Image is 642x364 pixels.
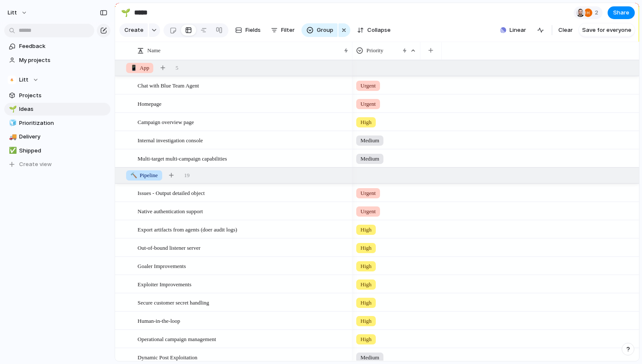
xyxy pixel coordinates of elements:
span: Medium [360,136,379,145]
span: High [360,262,372,271]
div: 🌱 [9,104,15,114]
span: Issues - Output detailed object [138,188,205,198]
button: Litt [4,73,110,86]
span: 📱 [130,65,137,71]
span: Urgent [360,189,376,198]
button: Share [608,6,635,19]
a: ✅Shipped [4,144,110,157]
span: Goaler Improvements [138,261,186,271]
button: Fields [232,23,264,37]
span: High [360,317,372,325]
a: Projects [4,89,110,102]
div: 🚚 [9,132,15,142]
span: Share [613,8,629,17]
div: 🌱 [121,7,130,18]
span: Delivery [19,133,107,141]
button: 🚚 [8,133,16,141]
span: Dynamic Post Exploitation [138,352,197,362]
span: Prioritization [19,119,107,127]
a: 🧊Prioritization [4,117,110,130]
span: 2 [595,8,601,17]
span: Create [124,26,144,34]
button: 🧊 [8,119,16,127]
span: High [360,118,372,127]
a: Feedback [4,40,110,53]
span: Homepage [138,99,161,108]
button: Litt [4,6,32,20]
span: Filter [281,26,295,34]
span: Export artifacts from agents (doer audit logs) [138,224,237,234]
span: Internal investigation console [138,135,203,145]
span: Group [317,26,333,34]
a: 🌱Ideas [4,103,110,116]
span: Shipped [19,147,107,155]
span: 19 [184,171,190,180]
span: Ideas [19,105,107,113]
span: Out-of-bound listener server [138,243,200,252]
span: Exploiter Improvements [138,279,191,289]
button: Filter [267,23,298,37]
span: Secure customer secret handling [138,297,209,307]
span: Litt [19,76,28,84]
div: 🧊 [9,118,15,128]
span: Feedback [19,42,107,51]
div: ✅ [9,146,15,155]
button: Group [301,23,338,37]
span: Projects [19,91,107,100]
span: Collapse [367,26,391,34]
span: Pipeline [130,171,158,180]
span: Urgent [360,100,376,108]
span: Campaign overview page [138,117,194,127]
span: Human-in-the-loop [138,316,180,325]
button: 🌱 [8,105,16,113]
button: Create view [4,158,110,171]
button: Save for everyone [579,23,635,37]
span: High [360,280,372,289]
button: Clear [555,23,576,37]
span: High [360,226,372,234]
span: High [360,244,372,252]
span: My projects [19,56,107,65]
span: Urgent [360,207,376,216]
span: Medium [360,155,379,163]
button: Create [119,23,148,37]
span: Chat with Blue Team Agent [138,80,199,90]
span: 🔨 [130,172,137,178]
button: Linear [497,24,529,37]
span: High [360,335,372,344]
span: Clear [558,26,573,34]
span: Native authentication support [138,206,203,216]
span: Urgent [360,82,376,90]
span: Operational campaign management [138,334,216,344]
span: High [360,299,372,307]
span: App [130,64,149,72]
span: Save for everyone [582,26,631,34]
a: 🚚Delivery [4,130,110,143]
span: Litt [8,8,17,17]
span: Priority [366,46,383,55]
span: Multi-target multi-campaign capabilities [138,153,227,163]
button: 🌱 [119,6,132,20]
span: Linear [510,26,526,34]
button: ✅ [8,147,16,155]
span: Name [147,46,160,55]
span: Fields [245,26,261,34]
span: 5 [175,64,178,72]
a: My projects [4,54,110,67]
span: Create view [19,160,52,169]
button: Collapse [354,23,394,37]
